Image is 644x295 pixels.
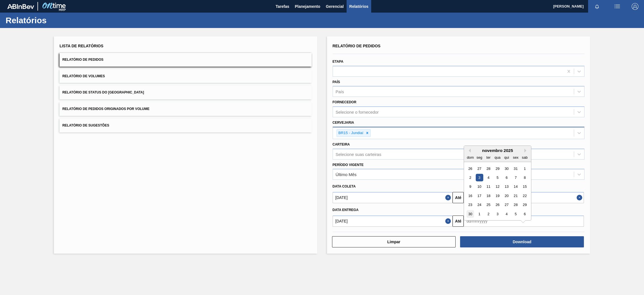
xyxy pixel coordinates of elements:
[494,165,501,172] div: Choose quarta-feira, 29 de outubro de 2025
[333,208,359,212] span: Data Entrega
[333,142,350,146] label: Carteira
[512,201,520,209] div: Choose sexta-feira, 28 de novembro de 2025
[614,3,621,10] img: userActions
[62,107,150,111] span: Relatório de Pedidos Originados por Volume
[60,44,103,48] span: Lista de Relatórios
[521,154,529,161] div: sab
[336,89,344,94] div: País
[6,17,105,24] h1: Relatórios
[512,174,520,181] div: Choose sexta-feira, 7 de novembro de 2025
[336,110,379,114] div: Selecione o fornecedor
[485,183,492,191] div: Choose terça-feira, 11 de novembro de 2025
[521,210,529,218] div: Choose sábado, 6 de dezembro de 2025
[485,165,492,172] div: Choose terça-feira, 28 de outubro de 2025
[467,165,474,172] div: Choose domingo, 26 de outubro de 2025
[333,44,381,48] span: Relatório de Pedidos
[476,165,483,172] div: Choose segunda-feira, 27 de outubro de 2025
[62,58,103,62] span: Relatório de Pedidos
[445,216,453,227] button: Close
[524,149,528,153] button: Next Month
[485,154,492,161] div: ter
[521,192,529,200] div: Choose sábado, 22 de novembro de 2025
[476,174,483,181] div: Choose segunda-feira, 3 de novembro de 2025
[503,201,510,209] div: Choose quinta-feira, 27 de novembro de 2025
[467,210,474,218] div: Choose domingo, 30 de novembro de 2025
[60,102,312,116] button: Relatório de Pedidos Originados por Volume
[494,174,501,181] div: Choose quarta-feira, 5 de novembro de 2025
[62,74,105,78] span: Relatório de Volumes
[7,4,34,9] img: TNhmsLtSVTkK8tSr43FrP2fwEKptu5GPRR3wAAAABJRU5ErkJggg==
[333,184,356,188] span: Data coleta
[503,183,510,191] div: Choose quinta-feira, 13 de novembro de 2025
[512,165,520,172] div: Choose sexta-feira, 31 de outubro de 2025
[60,69,312,83] button: Relatório de Volumes
[476,192,483,200] div: Choose segunda-feira, 17 de novembro de 2025
[503,174,510,181] div: Choose quinta-feira, 6 de novembro de 2025
[333,216,453,227] input: dd/mm/yyyy
[467,201,474,209] div: Choose domingo, 23 de novembro de 2025
[485,210,492,218] div: Choose terça-feira, 2 de dezembro de 2025
[512,192,520,200] div: Choose sexta-feira, 21 de novembro de 2025
[632,3,638,10] img: Logout
[333,192,453,203] input: dd/mm/yyyy
[467,174,474,181] div: Choose domingo, 2 de novembro de 2025
[60,53,312,67] button: Relatório de Pedidos
[494,201,501,209] div: Choose quarta-feira, 26 de novembro de 2025
[467,154,474,161] div: dom
[333,163,364,167] label: Período Vigente
[521,183,529,191] div: Choose sábado, 15 de novembro de 2025
[588,3,606,10] button: Notificações
[467,183,474,191] div: Choose domingo, 9 de novembro de 2025
[503,210,510,218] div: Choose quinta-feira, 4 de dezembro de 2025
[467,149,471,153] button: Previous Month
[276,3,289,10] span: Tarefas
[337,130,364,137] div: BR15 - Jundiaí
[466,164,529,219] div: month 2025-11
[485,174,492,181] div: Choose terça-feira, 4 de novembro de 2025
[521,174,529,181] div: Choose sábado, 8 de novembro de 2025
[326,3,344,10] span: Gerencial
[476,183,483,191] div: Choose segunda-feira, 10 de novembro de 2025
[349,3,368,10] span: Relatórios
[453,216,464,227] button: Até
[476,201,483,209] div: Choose segunda-feira, 24 de novembro de 2025
[476,210,483,218] div: Choose segunda-feira, 1 de dezembro de 2025
[453,192,464,203] button: Até
[333,100,356,104] label: Fornecedor
[503,154,510,161] div: qui
[333,121,354,125] label: Cervejaria
[577,192,584,203] button: Close
[333,60,344,64] label: Etapa
[476,154,483,161] div: seg
[332,236,456,247] button: Limpar
[464,148,531,153] div: novembro 2025
[333,80,340,84] label: País
[445,192,453,203] button: Close
[60,86,312,99] button: Relatório de Status do [GEOGRAPHIC_DATA]
[512,183,520,191] div: Choose sexta-feira, 14 de novembro de 2025
[467,192,474,200] div: Choose domingo, 16 de novembro de 2025
[460,236,584,247] button: Download
[494,183,501,191] div: Choose quarta-feira, 12 de novembro de 2025
[494,192,501,200] div: Choose quarta-feira, 19 de novembro de 2025
[62,123,109,127] span: Relatório de Sugestões
[521,165,529,172] div: Choose sábado, 1 de novembro de 2025
[295,3,320,10] span: Planejamento
[503,165,510,172] div: Choose quinta-feira, 30 de outubro de 2025
[494,210,501,218] div: Choose quarta-feira, 3 de dezembro de 2025
[336,152,381,156] div: Selecione suas carteiras
[485,192,492,200] div: Choose terça-feira, 18 de novembro de 2025
[60,119,312,132] button: Relatório de Sugestões
[485,201,492,209] div: Choose terça-feira, 25 de novembro de 2025
[512,210,520,218] div: Choose sexta-feira, 5 de dezembro de 2025
[503,192,510,200] div: Choose quinta-feira, 20 de novembro de 2025
[494,154,501,161] div: qua
[521,201,529,209] div: Choose sábado, 29 de novembro de 2025
[512,154,520,161] div: sex
[336,172,357,177] div: Último Mês
[62,90,144,94] span: Relatório de Status do [GEOGRAPHIC_DATA]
